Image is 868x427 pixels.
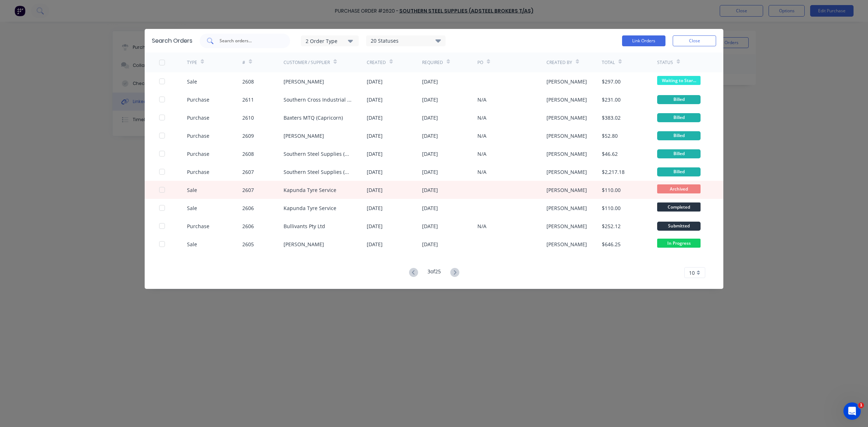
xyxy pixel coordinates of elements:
div: 2609 [242,132,254,140]
div: $110.00 [602,186,621,194]
div: TYPE [187,59,197,66]
div: [DATE] [367,204,383,212]
div: N/A [477,168,486,176]
span: In Progress [657,239,701,248]
div: [DATE] [422,186,438,194]
div: [DATE] [367,168,383,176]
button: Close [673,35,716,46]
div: 2610 [242,114,254,121]
div: 2 Order Type [306,37,354,44]
div: [DATE] [367,186,383,194]
div: 2608 [242,78,254,85]
div: [PERSON_NAME] [284,240,324,248]
div: Purchase [187,222,209,230]
div: Sale [187,204,197,212]
div: [PERSON_NAME] [546,222,587,230]
div: [DATE] [367,78,383,85]
span: Archived [657,184,701,193]
div: $231.00 [602,96,621,103]
div: N/A [477,132,486,140]
div: $46.62 [602,150,618,158]
div: Required [422,59,443,66]
div: Status [657,59,673,66]
div: Purchase [187,132,209,140]
div: [PERSON_NAME] [546,240,587,248]
div: [PERSON_NAME] [546,114,587,121]
div: Sale [187,186,197,194]
div: Purchase [187,150,209,158]
div: $646.25 [602,240,621,248]
div: 2607 [242,186,254,194]
div: [DATE] [367,222,383,230]
div: Submitted [657,222,701,231]
div: 2608 [242,150,254,158]
div: Billed [657,95,701,104]
div: Purchase [187,96,209,103]
div: [PERSON_NAME] [546,78,587,85]
div: Billed [657,149,701,158]
div: [PERSON_NAME] [546,186,587,194]
div: [DATE] [422,168,438,176]
div: 2606 [242,222,254,230]
span: 1 [858,402,864,408]
div: [PERSON_NAME] [284,132,324,140]
div: PO [477,59,483,66]
div: $110.00 [602,204,621,212]
div: Customer / Supplier [284,59,330,66]
div: [DATE] [422,204,438,212]
div: Baxters MTQ (Capricorn) [284,114,343,121]
div: [DATE] [422,240,438,248]
div: Created [367,59,386,66]
div: Billed [657,167,701,176]
div: # [242,59,245,66]
div: 2605 [242,240,254,248]
div: 2607 [242,168,254,176]
div: Purchase [187,114,209,121]
div: $2,217.18 [602,168,625,176]
div: Southern Steel Supplies (Adsteel Brokers T/as) [284,150,352,158]
div: $52.80 [602,132,618,140]
div: Purchase [187,168,209,176]
div: Billed [657,131,701,140]
div: N/A [477,96,486,103]
div: [DATE] [367,150,383,158]
div: Billed [657,113,701,122]
div: [DATE] [422,96,438,103]
div: $252.12 [602,222,621,230]
div: 20 Statuses [366,37,445,45]
div: [PERSON_NAME] [546,204,587,212]
iframe: Intercom live chat [843,402,861,420]
input: Search orders... [219,37,279,44]
div: N/A [477,222,486,230]
div: [PERSON_NAME] [546,168,587,176]
div: $297.00 [602,78,621,85]
div: [DATE] [422,222,438,230]
div: [DATE] [367,114,383,121]
div: [DATE] [422,78,438,85]
button: 2 Order Type [301,35,359,46]
div: $383.02 [602,114,621,121]
div: Southern Cross Industrial Supplies (NEW T/A as BOC Limited) [284,96,352,103]
div: [PERSON_NAME] [546,150,587,158]
button: Link Orders [622,35,665,46]
div: Search Orders [152,37,192,45]
div: Kapunda Tyre Service [284,204,336,212]
span: Waiting to Star... [657,76,701,85]
div: [PERSON_NAME] [546,132,587,140]
div: [DATE] [367,240,383,248]
div: Bullivants Pty Ltd [284,222,325,230]
div: N/A [477,114,486,121]
div: Southern Steel Supplies (Adsteel Brokers T/as) [284,168,352,176]
div: [DATE] [367,132,383,140]
div: [DATE] [367,96,383,103]
div: [DATE] [422,132,438,140]
span: Completed [657,202,701,212]
div: N/A [477,150,486,158]
div: [PERSON_NAME] [546,96,587,103]
div: 2606 [242,204,254,212]
div: Created By [546,59,572,66]
div: Sale [187,78,197,85]
div: [DATE] [422,150,438,158]
div: [PERSON_NAME] [284,78,324,85]
div: [DATE] [422,114,438,121]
